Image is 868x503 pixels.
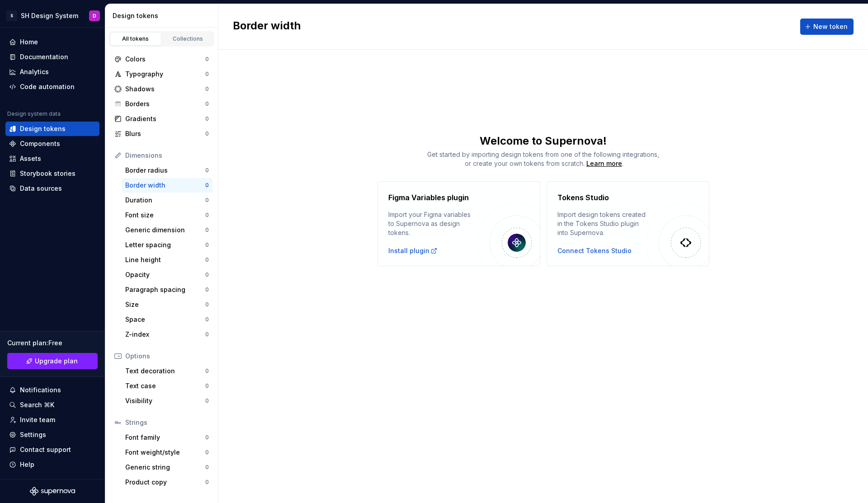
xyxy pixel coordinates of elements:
[122,460,212,475] a: Generic string0
[30,487,75,496] svg: Supernova Logo
[122,379,212,393] a: Text case0
[125,418,209,427] div: Strings
[20,139,60,148] div: Components
[205,464,209,471] div: 0
[205,256,209,263] div: 0
[233,19,301,35] h2: Border width
[122,445,212,460] a: Font weight/style0
[122,312,212,327] a: Space0
[21,11,78,20] div: SH Design System
[125,114,205,123] div: Gradients
[122,238,212,252] a: Letter spacing0
[20,400,54,409] div: Search ⌘K
[20,460,34,469] div: Help
[125,315,205,324] div: Space
[388,192,469,203] h4: Figma Variables plugin
[20,52,68,61] div: Documentation
[125,226,205,235] div: Generic dimension
[125,478,205,487] div: Product copy
[122,297,212,312] a: Size0
[205,130,209,137] div: 0
[111,97,212,111] a: Borders0
[205,115,209,122] div: 0
[205,301,209,308] div: 0
[205,241,209,249] div: 0
[5,136,99,151] a: Components
[205,382,209,390] div: 0
[205,367,209,375] div: 0
[122,223,212,237] a: Generic dimension0
[388,210,477,237] div: Import your Figma variables to Supernova as design tokens.
[125,129,205,138] div: Blurs
[5,166,99,181] a: Storybook stories
[205,71,209,78] div: 0
[125,396,205,405] div: Visibility
[20,154,41,163] div: Assets
[113,11,214,20] div: Design tokens
[20,415,55,424] div: Invite team
[205,271,209,278] div: 0
[125,433,205,442] div: Font family
[2,6,103,25] button: SSH Design SystemD
[111,82,212,96] a: Shadows0
[125,448,205,457] div: Font weight/style
[20,184,62,193] div: Data sources
[813,22,848,31] span: New token
[125,55,205,64] div: Colors
[125,463,205,472] div: Generic string
[205,197,209,204] div: 0
[205,167,209,174] div: 0
[6,10,17,21] div: S
[205,286,209,293] div: 0
[586,159,622,168] a: Learn more
[205,479,209,486] div: 0
[125,85,205,94] div: Shadows
[122,193,212,207] a: Duration0
[122,253,212,267] a: Line height0
[125,270,205,279] div: Opacity
[557,246,632,255] button: Connect Tokens Studio
[165,35,211,42] div: Collections
[122,208,212,222] a: Font size0
[5,35,99,49] a: Home
[122,163,212,178] a: Border radius0
[113,35,158,42] div: All tokens
[20,124,66,133] div: Design tokens
[20,82,75,91] div: Code automation
[427,150,659,167] span: Get started by importing design tokens from one of the following integrations, or create your own...
[5,65,99,79] a: Analytics
[5,181,99,196] a: Data sources
[205,85,209,93] div: 0
[122,178,212,193] a: Border width0
[557,192,609,203] h4: Tokens Studio
[125,196,205,205] div: Duration
[125,99,205,108] div: Borders
[205,316,209,323] div: 0
[205,331,209,338] div: 0
[388,246,438,255] div: Install plugin
[205,226,209,234] div: 0
[20,385,61,395] div: Notifications
[125,211,205,220] div: Font size
[800,19,854,35] button: New token
[122,327,212,342] a: Z-index0
[125,330,205,339] div: Z-index
[5,80,99,94] a: Code automation
[5,413,99,427] a: Invite team
[5,383,99,397] button: Notifications
[111,52,212,66] a: Colors0
[205,56,209,63] div: 0
[7,338,98,348] div: Current plan : Free
[125,240,205,249] div: Letter spacing
[125,300,205,309] div: Size
[125,352,209,361] div: Options
[5,50,99,64] a: Documentation
[5,151,99,166] a: Assets
[125,151,209,160] div: Dimensions
[122,475,212,489] a: Product copy0
[205,100,209,108] div: 0
[20,445,71,454] div: Contact support
[205,449,209,456] div: 0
